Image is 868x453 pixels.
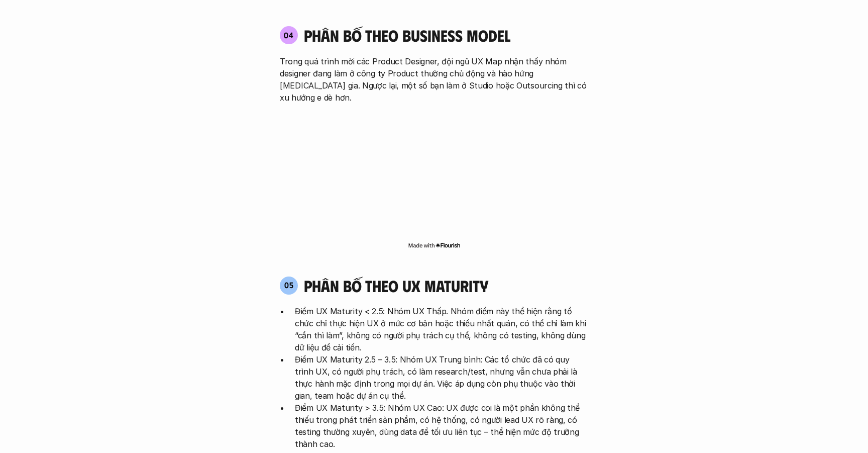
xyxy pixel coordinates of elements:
[304,26,510,45] h4: phân bố theo business model
[295,305,588,353] p: Điểm UX Maturity < 2.5: Nhóm UX Thấp. Nhóm điểm này thể hiện rằng tổ chức chỉ thực hiện UX ở mức ...
[280,55,588,104] p: Trong quá trình mời các Product Designer, đội ngũ UX Map nhận thấy nhóm designer đang làm ở công ...
[284,281,294,289] p: 05
[284,31,294,39] p: 04
[408,241,461,249] img: Made with Flourish
[304,276,488,295] h4: phân bố theo ux maturity
[271,109,597,239] iframe: Interactive or visual content
[295,353,588,402] p: Điểm UX Maturity 2.5 – 3.5: Nhóm UX Trung bình: Các tổ chức đã có quy trình UX, có người phụ trác...
[295,402,588,450] p: Điểm UX Maturity > 3.5: Nhóm UX Cao: UX được coi là một phần không thể thiếu trong phát triển sản...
